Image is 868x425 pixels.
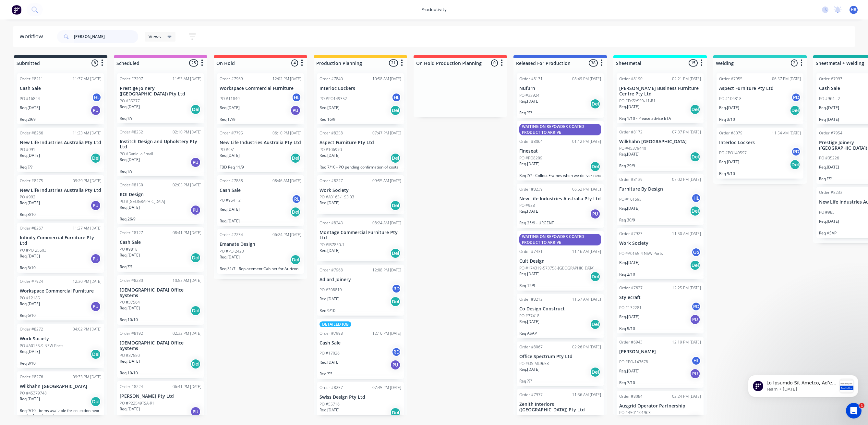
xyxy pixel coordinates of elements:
p: Req. [DATE] [220,153,240,158]
p: Req [DATE] [220,219,301,223]
p: Interloc Lockers [719,140,801,145]
p: Emanate Design [220,242,301,247]
div: Order #723406:24 PM [DATE]Emanate DesignPO #PO-2423Req.[DATE]DelReq 31/7 - Replacement Cabinet fo... [217,229,304,274]
p: PO #IB7850-1 [319,242,344,248]
div: WAITING ON REPOWDER COATED PRODUCT TO ARRIVEOrder #743111:16 AM [DATE]Cult DesignPO #174319-57375... [517,231,604,291]
p: Req. [DATE] [319,200,340,206]
div: Order #815002:05 PM [DATE]KOI DesignPO #[GEOGRAPHIC_DATA]Req.[DATE]PUReq 26/9 [117,180,204,224]
p: Req. [DATE] [619,314,639,320]
div: Order #826611:23 AM [DATE]New Life Industries Australia Pty LtdPO #991Req.[DATE]DelReq ??? [17,128,104,172]
div: Order #8243 [319,220,343,226]
div: Del [590,319,600,330]
div: Del [790,105,800,116]
p: PO #174319-573758-[GEOGRAPHIC_DATA] [519,265,595,271]
div: PU [590,209,600,219]
div: Order #8239 [519,186,543,192]
p: Nufurn [519,86,601,91]
div: Order #819002:21 PM [DATE][PERSON_NAME] Business Furniture Centre Pty LtdPO #DK5YSS9-11-R1Req.[DA... [617,73,704,123]
p: Req. [DATE] [20,200,40,206]
div: RL [292,194,301,204]
div: HL [392,93,401,102]
div: PU [90,105,101,116]
p: Req. [DATE] [319,105,340,111]
p: PO #992 [20,194,35,200]
p: Req 16/9 [319,117,401,122]
span: Views [149,33,161,40]
div: Order #7968 [319,267,343,273]
p: PO #Daniella Email [120,151,153,157]
div: Order #796912:02 PM [DATE]Workspace Commercial FurniturePO #11849HLReq.[DATE]PUReq 17/9 [217,73,304,124]
p: Co Design Construct [519,306,601,312]
div: Order #784010:58 AM [DATE]Interloc LockersPO #PO149352HLReq.[DATE]DelReq 16/9 [317,73,404,124]
div: 12:19 PM [DATE] [672,339,701,345]
div: Order #8267 [20,225,43,231]
div: Del [390,248,401,258]
p: PO #308819 [319,287,342,293]
p: PO #161595 [619,196,642,202]
div: Order #8064 [519,139,543,144]
p: PO #PO-2423 [220,248,244,254]
div: 08:49 PM [DATE] [572,76,601,82]
div: Del [390,153,401,163]
div: 10:58 AM [DATE] [372,76,401,82]
div: Del [390,296,401,307]
p: Infinity Commercial Furniture Pty Ltd [20,235,102,246]
div: 11:23 AM [DATE] [73,130,102,136]
div: Order #7954 [819,130,842,136]
div: Order #8079 [719,130,742,136]
p: Interloc Lockers [319,86,401,91]
div: PU [90,254,101,264]
div: Order #8192 [120,331,143,336]
div: Order #821111:37 AM [DATE]Cash SalePO #16824HLReq.[DATE]PUReq 29/9 [17,73,104,124]
div: 12:16 PM [DATE] [372,331,401,336]
p: Req. [DATE] [120,305,140,311]
p: Req 30/9 [619,218,701,222]
p: Req. [DATE] [120,104,140,110]
div: WAITING ON REPOWDER COATED PRODUCT TO ARRIVEOrder #806401:12 PM [DATE]FineseatPO #PO8209Req.[DATE... [517,121,604,181]
p: Req. [DATE] [719,105,739,111]
div: 06:57 PM [DATE] [772,76,801,82]
p: Req. [DATE] [319,296,340,302]
div: Order #792412:30 PM [DATE]Workspace Commercial FurniturePO #12185Req.[DATE]PUReq 6/10 [17,276,104,320]
p: Prestige Joinery ([GEOGRAPHIC_DATA]) Pty Ltd [120,86,201,97]
p: Req. [DATE] [220,206,240,212]
div: Del [290,153,301,163]
div: 06:52 PM [DATE] [572,186,601,192]
p: Req 25/9 - URGENT [519,220,601,225]
div: Order #825202:10 PM [DATE]Institch Design and Upholstery Pty LtdPO #Daniella EmailReq.[DATE]PUReq... [117,127,204,177]
div: Order #807911:54 AM [DATE]Interloc LockersPO #PO149597RDReq.[DATE]DelReq 9/10 [717,128,803,179]
div: RD [392,284,401,294]
div: Del [690,152,700,162]
p: PO #37564 [120,299,140,305]
p: Req 9/10 [619,326,701,331]
div: Order #694312:19 PM [DATE][PERSON_NAME]PO #PO-143678HLReq.[DATE]PUReq 7/10 [617,337,704,388]
p: Req. [DATE] [619,260,639,266]
p: Req 3/10 [719,117,801,122]
p: Req 9/10 [719,171,801,176]
p: Stylecraft [619,295,701,300]
p: PO #35277 [120,98,140,104]
p: Req 9/10 [319,308,401,313]
p: PO #35226 [819,155,839,161]
p: Req ??? [120,264,201,269]
p: Work Society [20,336,102,342]
div: Order #795506:57 PM [DATE]Aspect Furniture Pty LtdPO #106818RDReq.[DATE]DelReq 3/10 [717,73,803,124]
div: Order #8266 [20,130,43,136]
p: Req 2/10 [619,272,701,277]
div: 01:12 PM [DATE] [572,139,601,144]
p: PO #964 - 2 [819,96,840,102]
p: KOI Design [120,192,201,197]
p: Req ??? [120,116,201,121]
div: Order #8212 [519,296,543,302]
div: Del [390,105,401,116]
p: Req ASAP [519,331,601,336]
p: Fineseat [519,148,601,154]
div: PU [190,157,201,168]
p: Req. [DATE] [619,104,639,110]
p: Req. [DATE] [619,151,639,157]
div: Del [190,253,201,263]
p: Req. [DATE] [20,301,40,307]
div: Order #788808:46 AM [DATE]Cash SalePO #964 - 2RLReq.[DATE]DelReq [DATE] [217,175,304,226]
p: Req. [DATE] [719,159,739,165]
p: New Life Industries Australia Pty Ltd [220,140,301,145]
